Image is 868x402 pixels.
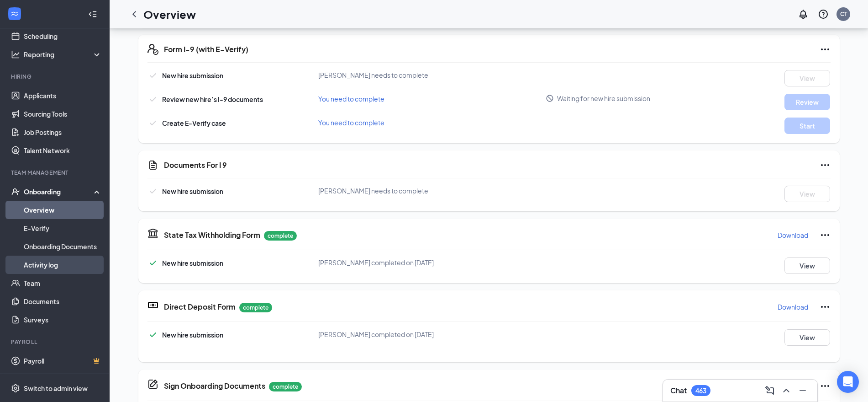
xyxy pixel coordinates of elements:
[820,381,831,391] svg: Ellipses
[164,302,236,312] h5: Direct Deposit Form
[769,379,809,393] button: Download All
[162,259,223,267] span: New hire submission
[24,27,102,45] a: Scheduling
[557,94,650,103] span: Waiting for new hire submission
[147,329,158,340] svg: Checkmark
[777,300,809,314] button: Download
[147,228,158,239] svg: TaxGovernmentIcon
[820,230,831,241] svg: Ellipses
[24,256,102,274] a: Activity log
[162,119,226,127] span: Create E-Verify case
[840,10,847,18] div: CT
[24,219,102,237] a: E-Verify
[147,118,158,129] svg: Checkmark
[778,302,808,311] p: Download
[763,383,777,398] button: ComposeMessage
[24,86,102,105] a: Applicants
[147,379,158,390] svg: CompanyDocumentIcon
[11,169,100,177] div: Team Management
[798,9,809,20] svg: Notifications
[147,70,158,81] svg: Checkmark
[24,311,102,329] a: Surveys
[784,70,830,86] button: View
[147,94,158,105] svg: Checkmark
[11,187,20,196] svg: UserCheck
[820,301,831,312] svg: Ellipses
[143,6,196,22] h1: Overview
[778,230,808,240] p: Download
[24,292,102,311] a: Documents
[24,187,94,196] div: Onboarding
[239,303,272,312] p: complete
[795,383,810,398] button: Minimize
[164,230,260,240] h5: State Tax Withholding Form
[695,387,706,395] div: 463
[164,160,227,170] h5: Documents For I 9
[24,352,102,370] a: PayrollCrown
[837,371,859,393] div: Open Intercom Messenger
[24,384,88,393] div: Switch to admin view
[24,201,102,219] a: Overview
[820,44,831,55] svg: Ellipses
[818,9,829,20] svg: QuestionInfo
[318,330,434,338] span: [PERSON_NAME] completed on [DATE]
[24,274,102,292] a: Team
[784,257,830,274] button: View
[24,141,102,160] a: Talent Network
[147,160,158,171] svg: CustomFormIcon
[147,300,158,311] svg: DirectDepositIcon
[129,9,140,20] svg: ChevronLeft
[318,258,434,267] span: [PERSON_NAME] completed on [DATE]
[11,73,100,80] div: Hiring
[318,95,384,103] span: You need to complete
[162,187,223,195] span: New hire submission
[11,50,20,59] svg: Analysis
[781,385,792,396] svg: ChevronUp
[162,331,223,339] span: New hire submission
[264,231,297,241] p: complete
[779,383,794,398] button: ChevronUp
[162,71,223,80] span: New hire submission
[820,160,831,171] svg: Ellipses
[784,94,830,110] button: Review
[784,186,830,202] button: View
[11,338,100,346] div: Payroll
[670,386,687,396] h3: Chat
[147,44,158,55] svg: FormI9EVerifyIcon
[24,105,102,123] a: Sourcing Tools
[764,385,775,396] svg: ComposeMessage
[318,71,428,79] span: [PERSON_NAME] needs to complete
[24,123,102,141] a: Job Postings
[164,44,248,54] h5: Form I-9 (with E-Verify)
[318,118,384,127] span: You need to complete
[147,186,158,197] svg: Checkmark
[784,118,830,134] button: Start
[11,384,20,393] svg: Settings
[797,385,808,396] svg: Minimize
[318,187,428,195] span: [PERSON_NAME] needs to complete
[88,10,97,19] svg: Collapse
[784,329,830,346] button: View
[147,257,158,268] svg: Checkmark
[162,95,263,103] span: Review new hire’s I-9 documents
[10,9,19,18] svg: WorkstreamLogo
[164,381,265,391] h5: Sign Onboarding Documents
[24,237,102,256] a: Onboarding Documents
[24,50,102,59] div: Reporting
[269,382,302,391] p: complete
[546,94,554,102] svg: Blocked
[777,228,809,242] button: Download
